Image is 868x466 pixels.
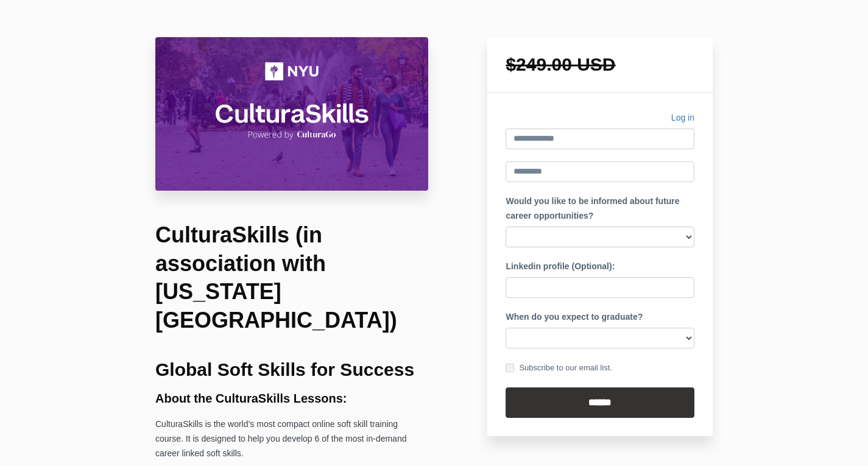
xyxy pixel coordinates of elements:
label: Would you like to be informed about future career opportunities? [506,194,694,224]
label: Subscribe to our email list. [506,361,612,375]
img: 31710be-8b5f-527-66b4-0ce37cce11c4_CulturaSkills_NYU_Course_Header_Image.png [155,37,428,191]
label: When do you expect to graduate? [506,310,643,325]
label: Linkedin profile (Optional): [506,259,615,274]
span: CulturaSkills is the world’s most compact online soft skill training course. It is designed to he... [155,419,406,458]
h1: $249.00 USD [506,55,694,74]
a: Log in [671,111,694,129]
input: Subscribe to our email list. [506,364,514,372]
h1: CulturaSkills (in association with [US_STATE][GEOGRAPHIC_DATA]) [155,221,428,335]
h3: About the CulturaSkills Lessons: [155,392,428,405]
b: Global Soft Skills for Success [155,359,414,380]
